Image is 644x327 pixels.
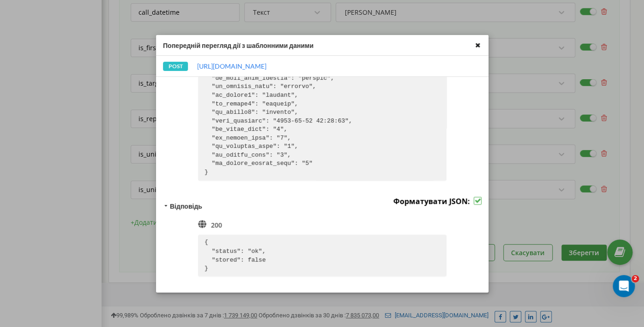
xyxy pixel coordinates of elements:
[211,220,222,229] div: 200
[163,41,481,49] div: Попередній перегляд дії з шаблонними даними
[163,61,188,70] div: POST
[632,275,639,282] span: 2
[170,201,202,210] div: Відповідь
[198,234,446,276] pre: { "status": "ok", "stored": false }
[613,275,635,297] iframe: Intercom live chat
[393,196,470,206] label: Форматувати JSON:
[197,61,266,70] a: [URL][DOMAIN_NAME]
